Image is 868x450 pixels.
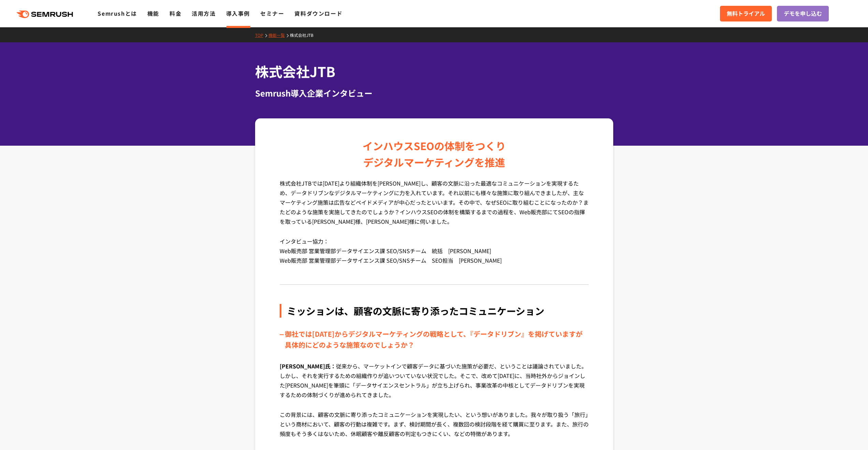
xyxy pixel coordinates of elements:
[727,9,765,18] span: 無料トライアル
[280,362,336,370] span: [PERSON_NAME]氏：
[268,32,290,38] a: 機能一覧
[255,32,268,38] a: TOP
[260,9,284,17] a: セミナー
[170,9,181,17] a: 料金
[280,236,589,275] p: インタビュー協力： Web販売部 営業管理部データサイエンス課 SEO/SNSチーム 統括 [PERSON_NAME] Web販売部 営業管理部データサイエンス課 SEO/SNSチーム SEO担...
[777,6,829,21] a: デモを申し込む
[226,9,250,17] a: 導入事例
[255,61,613,82] h1: 株式会社JTB
[784,9,822,18] span: デモを申し込む
[280,410,589,449] p: この背景には、顧客の文脈に寄り添ったコミュニケーションを実現したい、という想いがありました。我々が取り扱う「旅行」という商材において、顧客の行動は複雑です。まず、検討期間が長く、複数回の検討段階...
[280,361,589,410] p: 従来から、マーケットインで顧客データに基づいた施策が必要だ、ということは議論されていました。しかし、それを実行するための組織作りが追いついていない状況でした。そこで、改めて[DATE]に、当時社...
[192,9,216,17] a: 活用方法
[98,9,137,17] a: Semrushとは
[280,304,589,318] div: ミッションは、顧客の文脈に寄り添ったコミュニケーション
[290,32,319,38] a: 株式会社JTB
[147,9,159,17] a: 機能
[294,9,342,17] a: 資料ダウンロード
[363,137,506,170] div: インハウスSEOの体制をつくり デジタルマーケティングを推進
[255,87,613,99] div: Semrush導入企業インタビュー
[280,329,589,350] div: 御社では[DATE]からデジタルマーケティングの戦略として、『データドリブン』を掲げていますが具体的にどのような施策なのでしょうか？
[280,178,589,236] p: 株式会社JTBでは[DATE]より組織体制を[PERSON_NAME]し、顧客の文脈に沿った最適なコミュニケーションを実現するため、データドリブンなデジタルマーケティングに力を入れています。それ...
[720,6,772,21] a: 無料トライアル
